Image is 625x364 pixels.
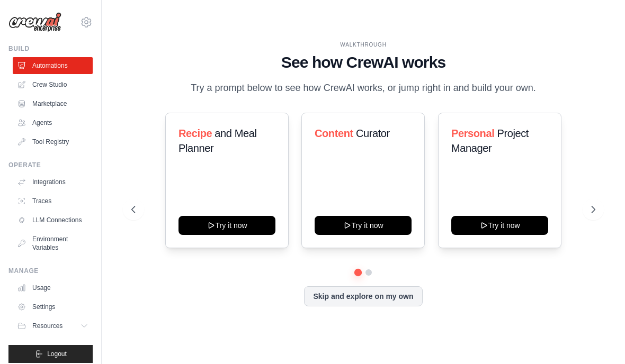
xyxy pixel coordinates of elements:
[451,128,529,154] span: Project Manager
[451,128,494,139] span: Personal
[315,128,353,139] span: Content
[8,44,93,53] div: Build
[8,267,93,275] div: Manage
[47,350,67,358] span: Logout
[13,279,93,296] a: Usage
[131,53,595,72] h1: See how CrewAI works
[178,216,275,235] button: Try it now
[32,322,63,330] span: Resources
[13,174,93,190] a: Integrations
[304,286,422,306] button: Skip and explore on my own
[13,114,93,131] a: Agents
[356,128,390,139] span: Curator
[13,95,93,112] a: Marketplace
[13,76,93,93] a: Crew Studio
[178,128,256,154] span: and Meal Planner
[451,216,548,235] button: Try it now
[178,128,212,139] span: Recipe
[185,80,541,96] p: Try a prompt below to see how CrewAI works, or jump right in and build your own.
[13,317,93,334] button: Resources
[315,216,412,235] button: Try it now
[8,161,93,169] div: Operate
[131,41,595,49] div: WALKTHROUGH
[13,298,93,315] a: Settings
[8,345,93,363] button: Logout
[13,212,93,229] a: LLM Connections
[13,133,93,150] a: Tool Registry
[13,231,93,256] a: Environment Variables
[13,57,93,74] a: Automations
[8,12,61,32] img: Logo
[13,193,93,210] a: Traces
